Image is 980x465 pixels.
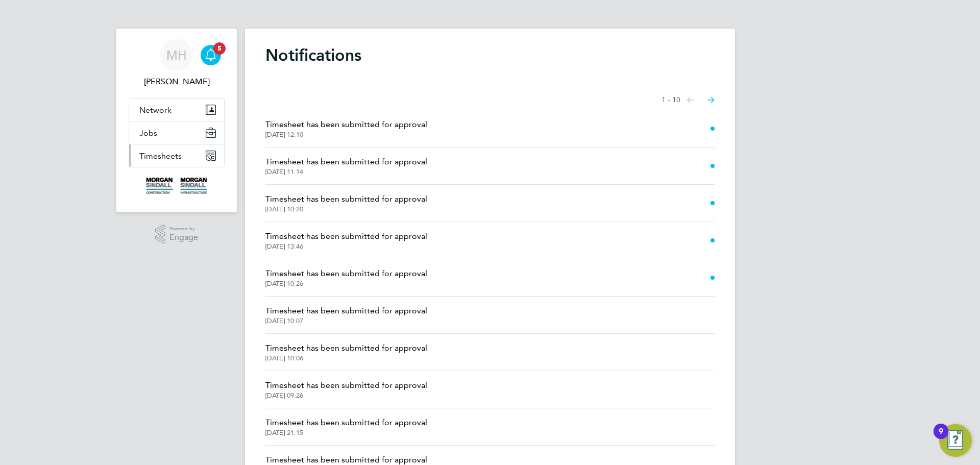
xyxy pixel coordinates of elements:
span: [DATE] 11:14 [265,168,427,176]
span: [DATE] 13:46 [265,242,427,251]
a: Powered byEngage [155,225,199,244]
a: Timesheet has been submitted for approval[DATE] 11:14 [265,156,427,176]
span: Matt Hadden [129,76,225,88]
span: Timesheet has been submitted for approval [265,379,427,391]
a: 5 [201,39,221,71]
span: MH [166,48,187,62]
span: Timesheet has been submitted for approval [265,193,427,205]
img: morgansindall-logo-retina.png [146,178,207,194]
span: Engage [169,233,198,242]
span: Jobs [139,128,157,138]
span: Powered by [169,225,198,233]
span: Timesheets [139,151,182,161]
a: Timesheet has been submitted for approval[DATE] 10:07 [265,305,427,325]
span: [DATE] 10:06 [265,354,427,362]
span: Timesheet has been submitted for approval [265,118,427,131]
span: 1 - 10 [661,95,680,105]
span: Network [139,105,171,115]
a: Timesheet has been submitted for approval[DATE] 13:46 [265,230,427,251]
button: Timesheets [129,144,224,167]
span: Timesheet has been submitted for approval [265,342,427,354]
span: [DATE] 12:10 [265,131,427,139]
a: Timesheet has been submitted for approval[DATE] 12:10 [265,118,427,139]
span: [DATE] 21:15 [265,429,427,437]
nav: Select page of notifications list [661,90,715,110]
a: Timesheet has been submitted for approval[DATE] 21:15 [265,417,427,437]
span: Timesheet has been submitted for approval [265,156,427,168]
span: [DATE] 10:20 [265,205,427,213]
a: Go to home page [129,178,225,194]
span: 5 [213,42,226,55]
button: Open Resource Center, 9 new notifications [939,424,972,457]
button: Jobs [129,121,224,144]
button: Network [129,99,224,121]
span: Timesheet has been submitted for approval [265,417,427,429]
div: 9 [939,431,943,445]
span: Timesheet has been submitted for approval [265,230,427,242]
a: Timesheet has been submitted for approval[DATE] 10:26 [265,267,427,288]
span: Timesheet has been submitted for approval [265,267,427,280]
span: [DATE] 10:07 [265,317,427,325]
span: Timesheet has been submitted for approval [265,305,427,317]
span: [DATE] 09:26 [265,391,427,400]
h1: Notifications [265,45,715,65]
span: [DATE] 10:26 [265,280,427,288]
a: Timesheet has been submitted for approval[DATE] 10:06 [265,342,427,362]
a: MH[PERSON_NAME] [129,39,225,88]
nav: Main navigation [116,29,237,212]
a: Timesheet has been submitted for approval[DATE] 10:20 [265,193,427,213]
a: Timesheet has been submitted for approval[DATE] 09:26 [265,379,427,400]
